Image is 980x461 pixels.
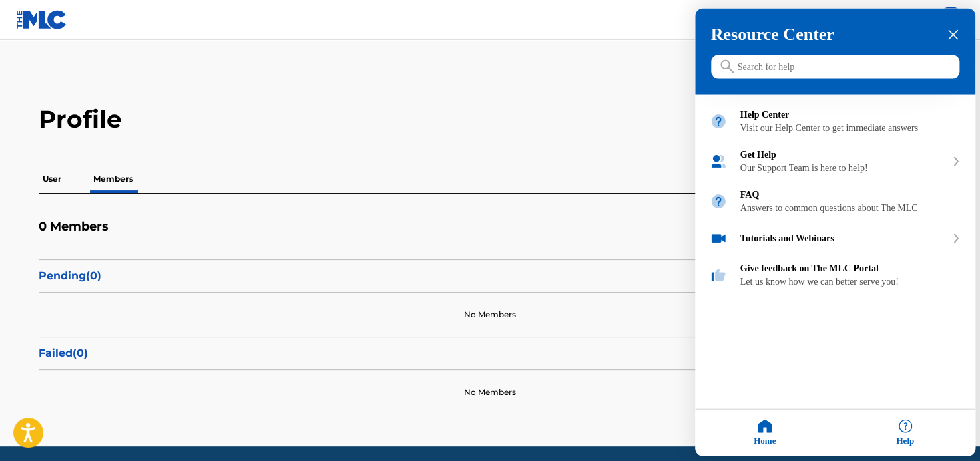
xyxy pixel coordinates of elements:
div: Give feedback on The MLC Portal [740,263,961,274]
svg: expand [952,234,960,243]
img: module icon [710,230,727,247]
input: Search for help [711,55,959,79]
div: Tutorials and Webinars [740,233,946,244]
svg: icon [720,60,734,73]
div: Help Center [740,110,961,120]
div: Resource center home modules [695,95,975,295]
svg: expand [952,157,960,166]
img: module icon [710,113,727,130]
div: Tutorials and Webinars [695,222,975,255]
div: Get Help [740,150,946,160]
div: Let us know how we can better serve you! [740,277,961,287]
div: FAQ [695,182,975,222]
div: close resource center [947,29,959,41]
h3: Resource Center [711,25,959,45]
div: Visit our Help Center to get immediate answers [740,123,961,134]
img: module icon [710,193,727,210]
div: entering resource center home [695,95,975,295]
div: Help Center [695,102,975,142]
img: module icon [710,153,727,170]
div: Help [835,410,975,456]
div: Our Support Team is here to help! [740,163,946,174]
div: Get Help [695,142,975,182]
div: Give feedback on The MLC Portal [695,255,975,295]
div: FAQ [740,190,961,200]
div: Home [695,410,835,456]
img: module icon [710,267,727,284]
div: Answers to common questions about The MLC [740,203,961,214]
